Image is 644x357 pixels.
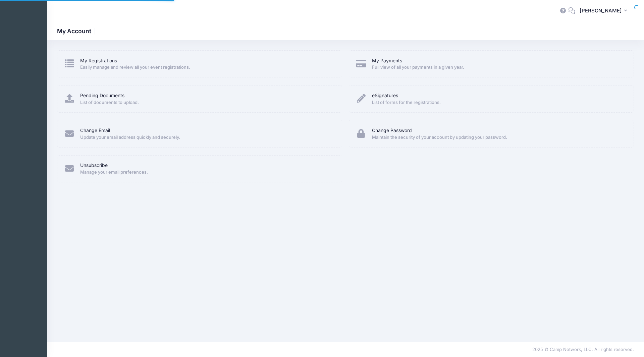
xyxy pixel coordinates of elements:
[80,64,333,71] span: Easily manage and review all your event registrations.
[80,57,117,64] a: My Registrations
[80,99,333,106] span: List of documents to upload.
[372,134,625,141] span: Maintain the security of your account by updating your password.
[372,57,402,64] a: My Payments
[80,127,110,134] a: Change Email
[580,7,622,14] span: [PERSON_NAME]
[80,92,124,99] a: Pending Documents
[80,169,333,176] span: Manage your email preferences.
[372,64,625,71] span: Full view of all your payments in a given year.
[80,162,108,169] a: Unsubscribe
[80,134,333,141] span: Update your email address quickly and securely.
[532,347,634,352] span: 2025 © Camp Network, LLC. All rights reserved.
[575,3,634,19] button: [PERSON_NAME]
[372,127,412,134] a: Change Password
[372,92,398,99] a: eSignatures
[372,99,625,106] span: List of forms for the registrations.
[57,27,97,35] h1: My Account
